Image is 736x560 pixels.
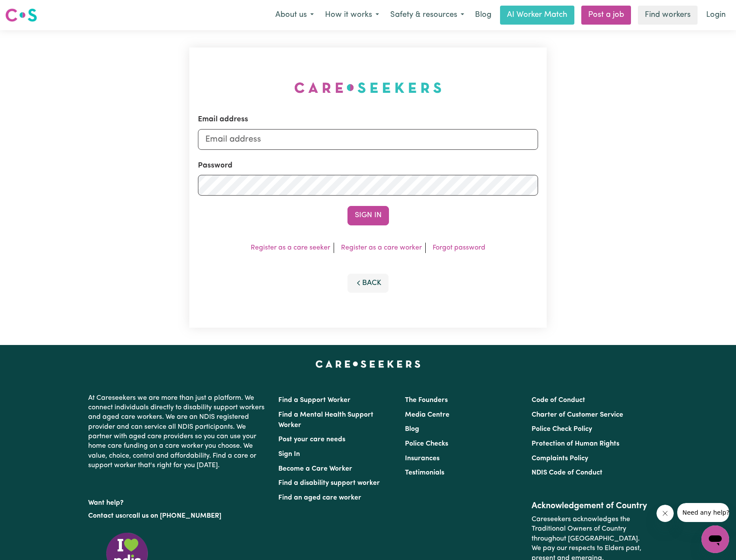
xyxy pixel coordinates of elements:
[581,6,631,25] a: Post a job
[500,6,574,25] a: AI Worker Match
[433,244,485,251] a: Forgot password
[405,426,419,433] a: Blog
[315,361,421,367] a: Careseekers home page
[532,501,648,511] h2: Acknowledgement of Country
[405,440,448,447] a: Police Checks
[319,6,385,24] button: How it works
[5,5,37,25] a: Careseekers logo
[405,397,448,404] a: The Founders
[532,455,588,462] a: Complaints Policy
[638,6,698,25] a: Find workers
[88,513,122,519] a: Contact us
[278,436,345,443] a: Post your care needs
[251,244,330,251] a: Register as a care seeker
[88,495,268,508] p: Want help?
[88,390,268,474] p: At Careseekers we are more than just a platform. We connect individuals directly to disability su...
[129,513,221,519] a: call us on [PHONE_NUMBER]
[532,440,619,447] a: Protection of Human Rights
[405,455,440,462] a: Insurances
[198,129,538,150] input: Email address
[405,469,444,476] a: Testimonials
[405,411,449,418] a: Media Centre
[656,505,674,522] iframe: Close message
[278,494,361,501] a: Find an aged care worker
[532,397,585,404] a: Code of Conduct
[347,274,389,293] button: Back
[470,6,497,25] a: Blog
[5,6,52,13] span: Need any help?
[532,469,602,476] a: NDIS Code of Conduct
[278,397,350,404] a: Find a Support Worker
[532,426,592,433] a: Police Check Policy
[701,6,731,25] a: Login
[278,465,352,472] a: Become a Care Worker
[270,6,319,24] button: About us
[5,7,37,23] img: Careseekers logo
[278,480,380,487] a: Find a disability support worker
[198,114,248,125] label: Email address
[88,508,268,524] p: or
[198,160,233,171] label: Password
[385,6,470,24] button: Safety & resources
[532,411,623,418] a: Charter of Customer Service
[677,503,729,522] iframe: Message from company
[701,525,729,553] iframe: Button to launch messaging window
[278,411,373,429] a: Find a Mental Health Support Worker
[347,206,389,225] button: Sign In
[278,451,300,458] a: Sign In
[341,244,422,251] a: Register as a care worker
